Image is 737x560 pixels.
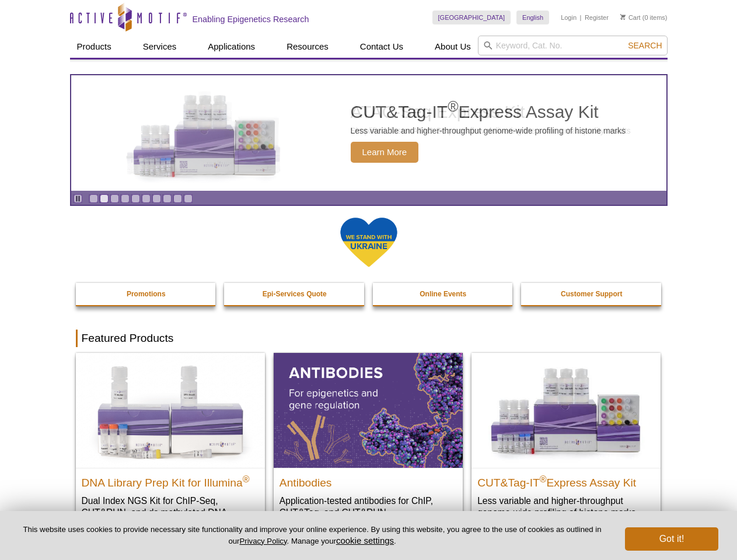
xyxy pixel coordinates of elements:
a: Go to slide 2 [100,194,109,203]
a: Epi-Services Quote [224,283,365,305]
h2: Enabling Epigenetics Research [193,14,309,24]
a: Go to slide 6 [142,194,151,203]
h2: Antibodies [280,471,457,489]
article: CUT&Tag-IT Express Assay Kit [71,75,666,191]
p: Dual Index NGS Kit for ChIP-Seq, CUT&RUN, and ds methylated DNA assays. [82,495,259,530]
a: Go to slide 7 [152,194,161,203]
li: | [580,10,582,24]
a: Register [585,13,609,22]
a: [GEOGRAPHIC_DATA] [432,10,511,24]
p: Less variable and higher-throughput genome-wide profiling of histone marks​. [477,495,655,519]
a: DNA Library Prep Kit for Illumina DNA Library Prep Kit for Illumina® Dual Index NGS Kit for ChIP-... [76,353,265,541]
img: Your Cart [620,14,626,20]
h2: CUT&Tag-IT Express Assay Kit [351,103,626,121]
a: English [516,10,549,24]
p: Application-tested antibodies for ChIP, CUT&Tag, and CUT&RUN. [280,495,457,519]
a: Promotions [76,283,217,305]
a: All Antibodies Antibodies Application-tested antibodies for ChIP, CUT&Tag, and CUT&RUN. [274,353,463,530]
strong: Online Events [420,290,466,298]
a: Go to slide 1 [89,194,98,203]
a: Go to slide 4 [121,194,130,203]
a: Online Events [373,283,514,305]
button: cookie settings [336,535,394,545]
a: Go to slide 8 [163,194,172,203]
img: All Antibodies [274,353,463,467]
a: Go to slide 3 [110,194,119,203]
input: Keyword, Cat. No. [478,36,668,55]
a: Go to slide 5 [131,194,140,203]
strong: Customer Support [561,290,622,298]
a: Contact Us [353,36,410,58]
button: Got it! [625,527,718,551]
h2: DNA Library Prep Kit for Illumina [82,471,259,489]
a: Login [561,13,577,22]
a: Products [70,36,118,58]
span: Learn More [351,142,419,163]
a: Applications [201,36,262,58]
strong: Promotions [127,290,166,298]
li: (0 items) [620,10,668,24]
strong: Epi-Services Quote [263,290,327,298]
a: CUT&Tag-IT Express Assay Kit CUT&Tag-IT®Express Assay Kit Less variable and higher-throughput gen... [71,75,666,191]
a: Customer Support [521,283,662,305]
a: Toggle autoplay [74,194,82,203]
a: About Us [428,36,478,58]
h2: Featured Products [76,330,662,347]
span: Search [628,41,662,50]
sup: ® [540,474,547,484]
a: Services [136,36,184,58]
img: DNA Library Prep Kit for Illumina [76,353,265,467]
p: Less variable and higher-throughput genome-wide profiling of histone marks [351,125,626,136]
img: We Stand With Ukraine [340,216,398,268]
button: Search [624,40,665,51]
sup: ® [448,98,458,114]
a: Cart [620,13,641,22]
img: CUT&Tag-IT® Express Assay Kit [471,353,661,467]
a: Go to slide 10 [184,194,193,203]
h2: CUT&Tag-IT Express Assay Kit [477,471,655,489]
sup: ® [243,474,250,484]
a: Resources [280,36,336,58]
a: CUT&Tag-IT® Express Assay Kit CUT&Tag-IT®Express Assay Kit Less variable and higher-throughput ge... [471,353,661,530]
p: This website uses cookies to provide necessary site functionality and improve your online experie... [19,524,606,547]
img: CUT&Tag-IT Express Assay Kit [109,69,301,197]
a: Go to slide 9 [173,194,182,203]
a: Privacy Policy [239,537,287,545]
